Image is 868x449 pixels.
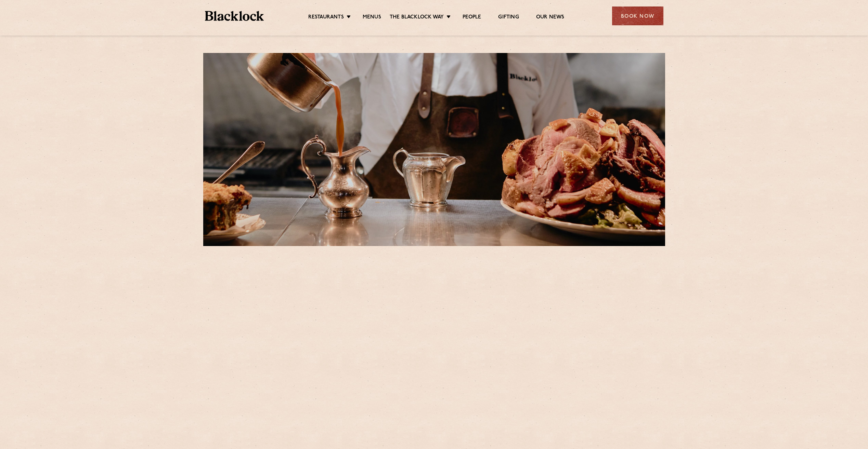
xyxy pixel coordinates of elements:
[612,6,663,25] div: Book Now
[463,14,481,22] a: People
[498,14,519,22] a: Gifting
[363,14,381,22] a: Menus
[536,14,565,22] a: Our News
[205,11,264,21] img: BL_Textured_Logo-footer-cropped.svg
[308,14,344,22] a: Restaurants
[390,14,444,22] a: The Blacklock Way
